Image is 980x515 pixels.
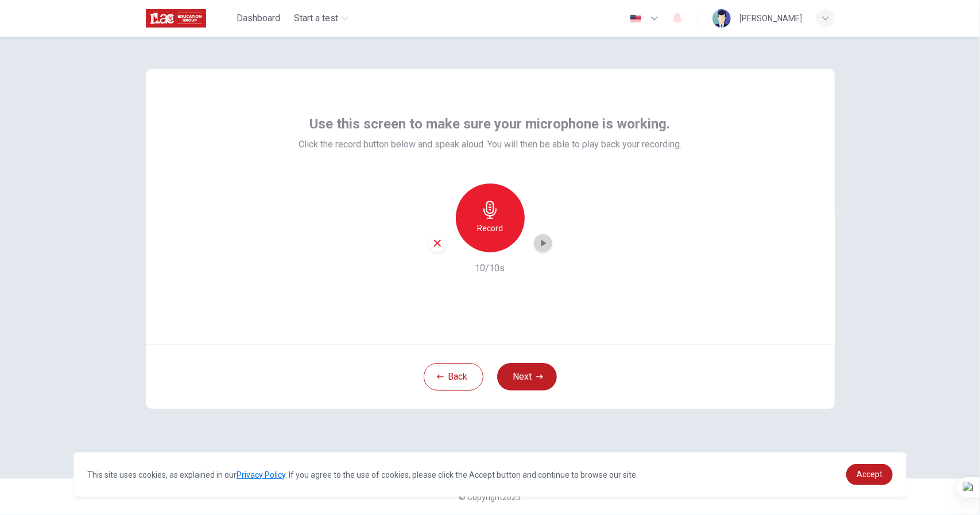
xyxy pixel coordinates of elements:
[497,363,557,391] button: Next
[857,470,882,479] span: Accept
[146,7,233,30] a: ILAC logo
[237,470,285,479] a: Privacy Policy
[475,262,505,275] h6: 10/10s
[846,464,893,485] a: dismiss cookie message
[712,9,731,28] img: Profile picture
[740,11,803,25] div: [PERSON_NAME]
[87,470,638,479] span: This site uses cookies, as explained in our . If you agree to the use of cookies, please click th...
[459,493,521,502] span: © Copyright 2025
[294,11,338,25] span: Start a test
[289,8,353,29] button: Start a test
[629,14,643,23] img: en
[146,7,206,30] img: ILAC logo
[456,184,525,252] button: Record
[237,11,280,25] span: Dashboard
[232,8,285,29] button: Dashboard
[73,452,907,497] div: cookieconsent
[310,115,671,133] span: Use this screen to make sure your microphone is working.
[299,138,681,151] span: Click the record button below and speak aloud. You will then be able to play back your recording.
[424,363,483,391] button: Back
[477,221,503,235] h6: Record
